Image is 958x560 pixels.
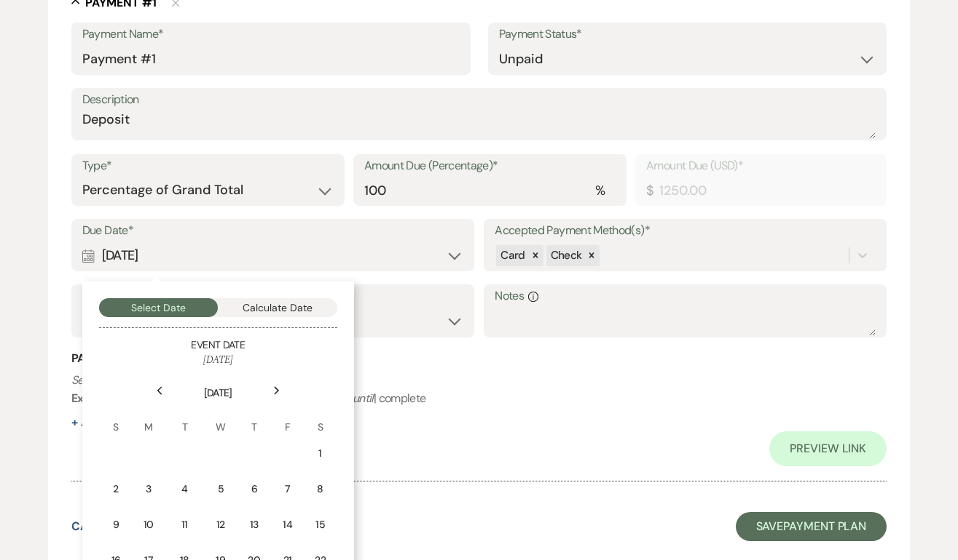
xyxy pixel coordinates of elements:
label: Description [82,89,876,111]
label: Due Date* [82,220,463,241]
div: 6 [248,481,261,497]
div: [DATE] [82,241,463,270]
h6: [DATE] [99,353,337,367]
button: Select Date [99,298,219,317]
label: Amount Due (USD)* [646,156,876,177]
th: S [101,402,131,435]
th: T [238,402,270,435]
button: Calculate Date [218,298,337,317]
div: % [595,181,605,201]
textarea: Deposit [82,110,876,139]
div: 11 [175,517,194,532]
th: W [205,402,236,435]
label: Payment Name* [82,24,460,45]
a: Preview Link [769,431,887,466]
th: T [165,402,203,435]
label: Type* [82,156,334,177]
label: Accepted Payment Method(s)* [495,220,876,241]
div: 4 [175,481,194,497]
i: Set reminders for this task. [71,372,201,388]
div: 13 [248,517,261,532]
button: SavePayment Plan [736,512,887,541]
i: until [353,391,374,406]
div: 9 [110,517,122,532]
div: 8 [314,481,326,497]
th: M [133,402,164,435]
div: 10 [142,517,154,532]
th: F [272,402,303,435]
div: 2 [110,481,122,497]
div: 7 [281,481,294,497]
h5: Event Date [99,338,337,353]
label: Payment Status* [499,24,876,45]
h3: Payment Reminder [71,351,887,367]
div: $ [646,181,653,201]
label: Notes [495,286,876,307]
div: 3 [142,481,154,497]
span: Card [500,248,525,263]
div: 14 [281,517,294,532]
button: Cancel [71,521,119,532]
div: 15 [314,517,326,532]
label: Amount Due (Percentage)* [364,156,616,177]
span: Check [551,248,582,263]
p: : weekly | | 2 | months | before event date | | complete [71,371,887,408]
th: [DATE] [101,368,336,401]
b: Example [71,391,117,406]
th: S [305,402,335,435]
div: 1 [314,446,326,461]
div: 12 [214,517,227,532]
button: + AddReminder [71,417,162,428]
div: 5 [214,481,227,497]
